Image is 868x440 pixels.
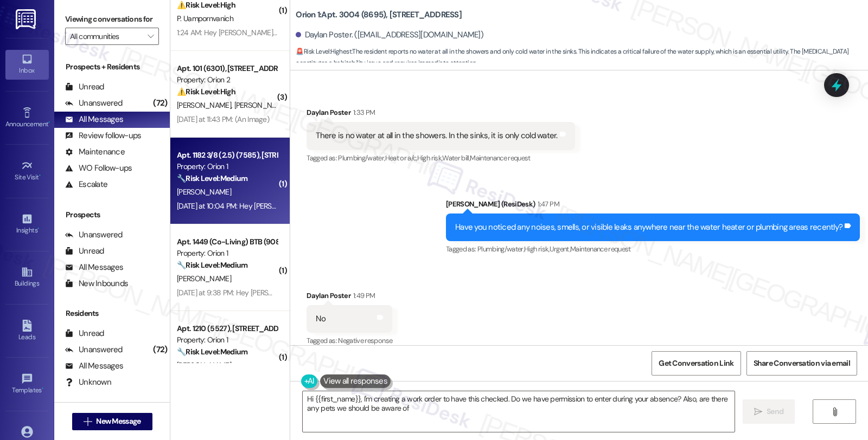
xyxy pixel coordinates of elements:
[54,209,170,221] div: Prospects
[65,163,132,174] div: WO Follow-ups
[65,377,111,388] div: Unknown
[177,334,277,346] div: Property: Orion 1
[65,245,104,257] div: Unread
[652,351,741,376] button: Get Conversation Link
[316,313,325,325] div: No
[754,407,762,416] i: 
[307,107,575,122] div: Daylan Poster
[746,351,857,376] button: Share Conversation via email
[96,416,141,427] span: New Message
[177,63,277,74] div: Apt. 101 (6301), [STREET_ADDRESS]
[70,28,142,45] input: All communities
[303,391,735,432] textarea: Hi {{first_name}}, I'm creating a work order to have this checked. Do we have permission to
[177,14,233,23] span: P. Uampornvanich
[177,347,247,357] strong: 🔧 Risk Level: Medium
[5,210,49,239] a: Insights •
[524,244,550,254] span: High risk ,
[743,399,795,424] button: Send
[65,278,128,289] div: New Inbounds
[65,344,123,355] div: Unanswered
[148,32,154,41] i: 
[296,9,462,21] b: Orion 1: Apt. 3004 (8695), [STREET_ADDRESS]
[84,417,92,426] i: 
[54,61,170,73] div: Prospects + Residents
[385,153,417,163] span: Heat or a/c ,
[467,62,492,71] span: High risk ,
[446,241,860,257] div: Tagged as:
[492,62,554,71] span: Maintenance request ,
[5,370,49,399] a: Templates •
[177,100,234,110] span: [PERSON_NAME]
[177,323,277,334] div: Apt. 1210 (5527), [STREET_ADDRESS]
[65,360,123,372] div: All Messages
[39,172,41,179] span: •
[754,358,850,369] span: Share Conversation via email
[659,358,733,369] span: Get Conversation Link
[177,173,247,183] strong: 🔧 Risk Level: Medium
[177,28,633,37] div: 1:24 AM: Hey [PERSON_NAME], we appreciate your text! We'll be back at 11AM to help you out. If th...
[307,150,575,166] div: Tagged as:
[65,229,123,241] div: Unanswered
[350,107,375,118] div: 1:33 PM
[5,263,49,292] a: Buildings
[65,179,107,190] div: Escalate
[316,130,557,141] div: There is no water at all in the showers. In the sinks, it is only cold water.
[570,244,631,254] span: Maintenance request
[5,50,49,79] a: Inbox
[65,98,123,109] div: Unanswered
[65,114,123,125] div: All Messages
[65,146,125,158] div: Maintenance
[177,74,277,86] div: Property: Orion 2
[16,9,38,29] img: ResiDesk Logo
[150,341,170,358] div: (72)
[435,62,467,71] span: Heat or a/c ,
[65,262,123,273] div: All Messages
[5,316,49,346] a: Leads
[177,114,269,124] div: [DATE] at 11:43 PM: (An Image)
[65,11,159,28] label: Viewing conversations for
[5,157,49,186] a: Site Visit •
[54,308,170,319] div: Residents
[446,198,860,213] div: [PERSON_NAME] (ResiDesk)
[455,222,843,233] div: Have you noticed any noises, smells, or visible leaks anywhere near the water heater or plumbing ...
[42,385,43,392] span: •
[177,161,277,172] div: Property: Orion 1
[150,95,170,112] div: (72)
[417,153,443,163] span: High risk ,
[338,153,385,163] span: Plumbing/water ,
[177,150,277,161] div: Apt. 1182 3/8 (2.5) (7585), [STREET_ADDRESS]
[307,290,392,305] div: Daylan Poster
[177,274,231,283] span: [PERSON_NAME]
[477,244,524,254] span: Plumbing/water ,
[177,360,231,370] span: [PERSON_NAME]
[177,248,277,259] div: Property: Orion 1
[37,225,39,232] span: •
[65,328,104,339] div: Unread
[535,198,559,210] div: 1:47 PM
[831,407,839,416] i: 
[177,201,668,211] div: [DATE] at 10:04 PM: Hey [PERSON_NAME], we appreciate your text! We'll be back at 11AM to help you...
[177,288,665,297] div: [DATE] at 9:38 PM: Hey [PERSON_NAME], we appreciate your text! We'll be back at 11AM to help you ...
[550,244,570,254] span: Urgent ,
[296,29,483,41] div: Daylan Poster. ([EMAIL_ADDRESS][DOMAIN_NAME])
[470,153,531,163] span: Maintenance request
[338,336,392,345] span: Negative response
[177,87,235,96] strong: ⚠️ Risk Level: High
[72,413,152,430] button: New Message
[65,130,141,141] div: Review follow-ups
[48,119,50,126] span: •
[296,46,868,69] span: : The resident reports no water at all in the showers and only cold water in the sinks. This indi...
[65,81,104,93] div: Unread
[442,153,470,163] span: Water bill ,
[177,236,277,248] div: Apt. 1449 (Co-Living) BTB (9089), [STREET_ADDRESS]
[307,333,392,348] div: Tagged as:
[388,62,435,71] span: Plumbing/water ,
[177,187,231,197] span: [PERSON_NAME]
[554,62,602,71] span: Apartment entry
[296,47,352,56] strong: 🚨 Risk Level: Highest
[767,406,783,417] span: Send
[350,290,375,301] div: 1:49 PM
[177,260,247,270] strong: 🔧 Risk Level: Medium
[234,100,292,110] span: [PERSON_NAME]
